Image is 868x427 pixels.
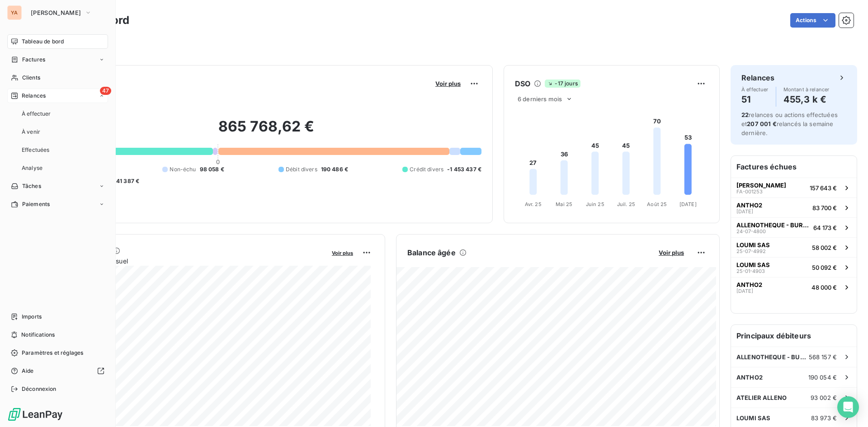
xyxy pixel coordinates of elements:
[741,72,774,83] h6: Relances
[22,349,83,357] span: Paramètres et réglages
[731,257,857,277] button: LOUMI SAS25-01-490350 092 €
[837,396,859,418] div: Open Intercom Messenger
[808,374,837,381] span: 190 054 €
[783,87,830,92] span: Montant à relancer
[617,201,635,207] tspan: Juil. 25
[586,201,604,207] tspan: Juin 25
[7,407,63,422] img: Logo LeanPay
[7,5,22,20] div: YA
[433,80,463,88] button: Voir plus
[22,146,50,154] span: Effectuées
[22,92,46,100] span: Relances
[51,117,481,145] h2: 865 768,62 €
[731,178,857,197] button: [PERSON_NAME]FA-001253157 643 €
[659,249,684,256] span: Voir plus
[22,164,42,172] span: Analyse
[813,224,837,231] span: 64 173 €
[22,313,42,321] span: Imports
[647,201,667,207] tspan: Août 25
[515,78,530,89] h6: DSO
[736,288,753,294] span: [DATE]
[736,229,766,234] span: 24-07-4800
[22,38,64,46] span: Tableau de bord
[731,237,857,257] button: LOUMI SAS25-07-499258 002 €
[731,217,857,237] button: ALLENOTHEQUE - BURGER PERE & FILS24-07-480064 173 €
[736,268,765,274] span: 25-01-4903
[113,177,139,185] span: -41 387 €
[812,264,837,271] span: 50 092 €
[556,201,572,207] tspan: Mai 25
[200,165,224,174] span: 98 058 €
[812,244,837,251] span: 58 002 €
[410,165,443,174] span: Crédit divers
[731,156,857,178] h6: Factures échues
[286,165,317,174] span: Débit divers
[656,249,687,257] button: Voir plus
[810,184,837,192] span: 157 643 €
[736,281,762,288] span: ANTHO2
[736,261,770,268] span: LOUMI SAS
[22,110,51,118] span: À effectuer
[741,87,769,92] span: À effectuer
[741,92,769,107] h4: 51
[809,353,837,361] span: 568 157 €
[736,202,762,209] span: ANTHO2
[679,201,697,207] tspan: [DATE]
[811,284,837,291] span: 48 000 €
[518,95,562,103] span: 6 derniers mois
[811,414,837,422] span: 83 973 €
[731,325,857,347] h6: Principaux débiteurs
[811,394,837,401] span: 93 002 €
[22,56,45,64] span: Factures
[790,13,835,28] button: Actions
[525,201,542,207] tspan: Avr. 25
[545,80,580,88] span: -17 jours
[731,197,857,217] button: ANTHO2[DATE]83 700 €
[329,249,356,257] button: Voir plus
[741,111,749,118] span: 22
[736,249,766,254] span: 25-07-4992
[216,158,220,165] span: 0
[783,92,830,107] h4: 455,3 k €
[812,204,837,211] span: 83 700 €
[170,165,196,174] span: Non-échu
[736,182,786,189] span: [PERSON_NAME]
[321,165,348,174] span: 190 486 €
[31,9,81,16] span: [PERSON_NAME]
[22,182,41,190] span: Tâches
[447,165,481,174] span: -1 453 437 €
[21,331,55,339] span: Notifications
[100,87,111,95] span: 47
[22,74,40,82] span: Clients
[736,414,770,422] span: LOUMI SAS
[747,120,776,127] span: 207 001 €
[736,394,787,401] span: ATELIER ALLENO
[736,221,810,229] span: ALLENOTHEQUE - BURGER PERE & FILS
[332,250,353,256] span: Voir plus
[736,241,770,249] span: LOUMI SAS
[736,353,809,361] span: ALLENOTHEQUE - BURGER PERE & FILS
[731,277,857,297] button: ANTHO2[DATE]48 000 €
[22,385,57,393] span: Déconnexion
[736,374,763,381] span: ANTHO2
[51,256,325,266] span: Chiffre d'affaires mensuel
[22,367,34,375] span: Aide
[736,189,763,194] span: FA-001253
[7,364,108,378] a: Aide
[22,128,40,136] span: À venir
[736,209,753,214] span: [DATE]
[22,200,50,208] span: Paiements
[407,247,456,258] h6: Balance âgée
[435,80,461,87] span: Voir plus
[741,111,838,136] span: relances ou actions effectuées et relancés la semaine dernière.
